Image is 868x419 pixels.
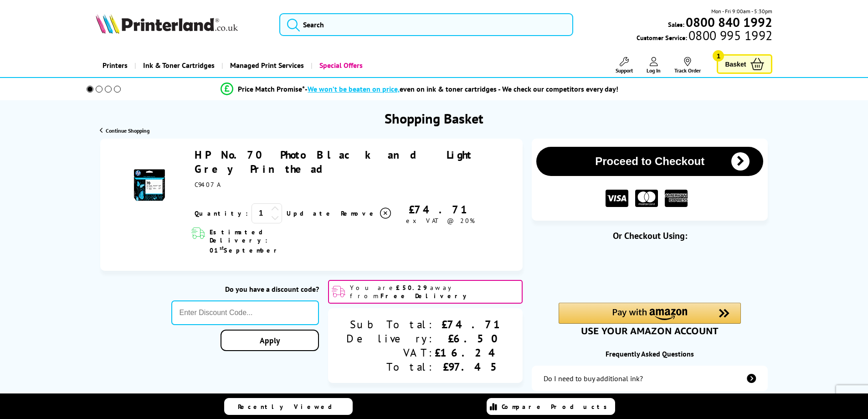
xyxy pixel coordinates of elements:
li: modal_Promise [74,81,765,97]
span: Price Match Promise* [238,84,305,93]
b: Free Delivery [380,292,471,300]
div: VAT: [346,346,435,360]
span: Basket [725,58,746,70]
a: Log In [647,57,661,74]
span: C9407A [195,181,220,189]
span: 1 [713,50,724,62]
div: £6.50 [435,331,504,346]
b: £50.29 [396,284,430,292]
a: Managed Print Services [221,54,311,77]
a: Printers [96,54,134,77]
a: Support [616,57,633,74]
img: MASTER CARD [635,190,658,207]
input: Enter Discount Code... [171,300,319,325]
img: HP No.70 Photo Black and Light Grey Printhead [134,169,165,201]
span: Remove [341,209,377,217]
div: £74.71 [435,317,504,331]
a: Recently Viewed [224,398,353,415]
h1: Shopping Basket [385,109,483,127]
span: Log In [647,67,661,74]
b: 0800 840 1992 [686,14,772,31]
div: Do you have a discount code? [171,285,319,294]
span: Continue Shopping [106,127,149,134]
a: Ink & Toner Cartridges [134,54,221,77]
span: Support [616,67,633,74]
div: Amazon Pay - Use your Amazon account [559,303,741,335]
a: 0800 840 1992 [684,18,772,26]
iframe: PayPal [559,256,741,287]
div: £74.71 [392,202,488,217]
span: Estimated Delivery: 01 September [210,228,322,254]
span: ex VAT @ 20% [406,217,475,225]
a: Update [287,209,334,217]
a: Continue Shopping [100,127,149,134]
div: Frequently Asked Questions [532,349,768,358]
sup: st [220,244,224,251]
a: Apply [221,330,319,351]
a: Basket 1 [717,54,772,74]
img: VISA [606,190,628,207]
a: Printerland Logo [96,14,268,36]
a: Delete item from your basket [341,207,392,220]
span: We won’t be beaten on price, [308,84,400,93]
img: American Express [665,190,688,207]
div: Sub Total: [346,317,435,331]
input: Search [279,13,573,36]
img: Printerland Logo [96,14,238,34]
a: Special Offers [311,54,370,77]
div: £16.24 [435,346,504,360]
span: 0800 995 1992 [687,31,772,40]
button: Proceed to Checkout [536,147,763,176]
span: Sales: [668,20,684,29]
div: Total: [346,360,435,374]
span: Compare Products [502,403,612,411]
span: Ink & Toner Cartridges [143,54,215,77]
a: additional-ink [532,366,768,391]
a: HP No.70 Photo Black and Light Grey Printhead [195,148,472,176]
span: You are away from [350,284,519,300]
div: Delivery: [346,331,435,346]
span: Recently Viewed [238,403,341,411]
div: Or Checkout Using: [532,230,768,242]
div: £97.45 [435,360,504,374]
a: Compare Products [487,398,615,415]
span: Customer Service: [637,31,772,42]
span: Mon - Fri 9:00am - 5:30pm [711,7,772,16]
a: Track Order [674,57,701,74]
span: Quantity: [195,209,248,217]
div: - even on ink & toner cartridges - We check our competitors every day! [305,84,618,93]
div: Do I need to buy additional ink? [544,374,643,383]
